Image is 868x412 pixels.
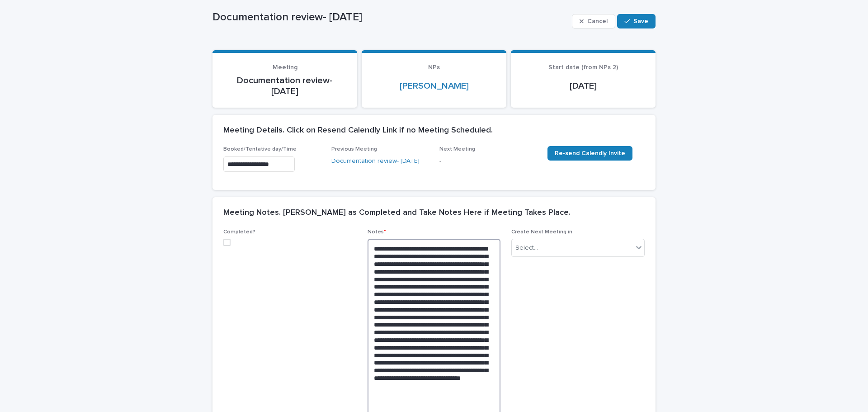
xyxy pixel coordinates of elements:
span: Notes [368,229,386,235]
p: Documentation review- [DATE] [212,11,568,24]
span: NPs [428,64,440,71]
span: Booked/Tentative day/Time [223,147,297,152]
span: Re-send Calendly Invite [555,150,625,156]
p: Documentation review- [DATE] [223,75,346,97]
button: Cancel [572,14,615,28]
div: Select... [515,243,538,253]
a: Re-send Calendly Invite [547,146,632,161]
span: Save [633,18,648,24]
p: - [439,156,537,166]
span: Meeting [273,64,297,71]
span: Previous Meeting [331,147,377,152]
button: Save [617,14,656,28]
h2: Meeting Details. Click on Resend Calendly Link if no Meeting Scheduled. [223,126,493,136]
h2: Meeting Notes. [PERSON_NAME] as Completed and Take Notes Here if Meeting Takes Place. [223,208,571,218]
span: Next Meeting [439,147,475,152]
span: Create Next Meeting in [511,229,572,235]
span: Cancel [587,18,608,24]
a: Documentation review- [DATE] [331,156,420,166]
a: [PERSON_NAME] [400,81,469,91]
p: [DATE] [522,81,645,91]
span: Completed? [223,229,255,235]
span: Start date (from NPs 2) [548,64,618,71]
